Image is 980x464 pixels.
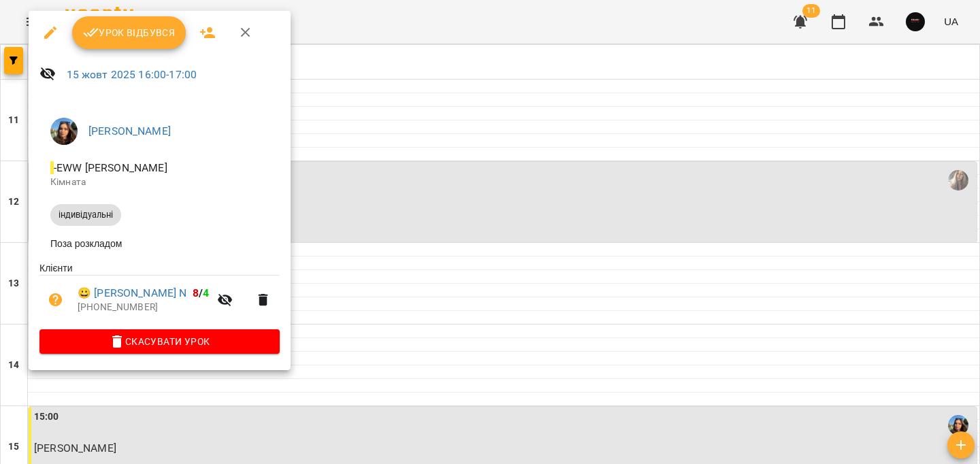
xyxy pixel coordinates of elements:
button: Урок відбувся [72,16,186,49]
span: 8 [193,286,199,299]
button: Візит ще не сплачено. Додати оплату? [39,284,72,316]
li: Поза розкладом [39,231,280,256]
a: [PERSON_NAME] [88,125,171,137]
a: 15 жовт 2025 16:00-17:00 [67,68,197,81]
ul: Клієнти [39,261,280,329]
b: / [193,286,209,299]
a: 😀 [PERSON_NAME] N [78,285,187,301]
p: Кімната [50,176,269,189]
img: 11d839d777b43516e4e2c1a6df0945d0.jpeg [50,118,78,145]
span: - EWW [PERSON_NAME] [50,161,170,174]
p: [PHONE_NUMBER] [78,301,209,314]
span: Скасувати Урок [50,333,269,350]
button: Скасувати Урок [39,329,280,354]
span: 4 [203,286,209,299]
span: індивідуальні [50,209,121,221]
span: Урок відбувся [83,24,176,41]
